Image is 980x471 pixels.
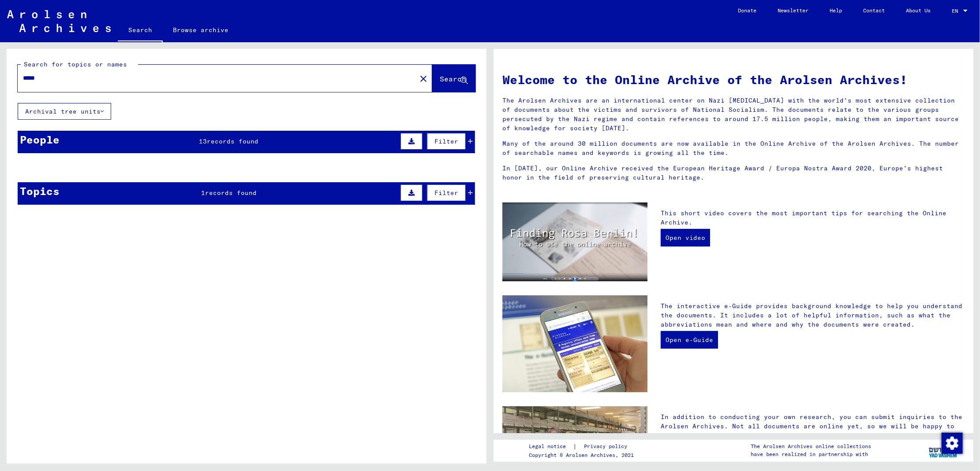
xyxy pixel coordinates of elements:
[577,442,638,451] a: Privacy policy
[502,164,965,182] p: In [DATE], our Online Archive received the European Heritage Award / Europa Nostra Award 2020, Eu...
[661,302,965,329] p: The interactive e-Guide provides background knowledge to help you understand the documents. It in...
[529,442,573,451] a: Legal notice
[427,133,466,150] button: Filter
[415,70,432,87] button: Clear
[434,137,458,145] span: Filter
[207,137,259,145] span: records found
[24,60,127,68] mat-label: Search for topics or names
[502,96,965,133] p: The Arolsen Archives are an international center on Nazi [MEDICAL_DATA] with the world’s most ext...
[751,450,872,458] p: have been realized in partnership with
[18,103,111,120] button: Archival tree units
[432,65,475,92] button: Search
[661,412,965,449] p: In addition to conducting your own research, you can submit inquiries to the Arolsen Archives. No...
[661,229,710,247] a: Open video
[20,132,60,147] div: People
[118,19,163,42] a: Search
[7,10,111,32] img: Arolsen_neg.svg
[751,442,872,450] p: The Arolsen Archives online collections
[661,209,965,227] p: This short video covers the most important tips for searching the Online Archive.
[661,331,718,349] a: Open e-Guide
[502,70,965,89] h1: Welcome to the Online Archive of the Arolsen Archives!
[529,451,638,459] p: Copyright © Arolsen Archives, 2021
[418,74,429,84] mat-icon: close
[502,139,965,158] p: Many of the around 30 million documents are now available in the Online Archive of the Arolsen Ar...
[199,137,207,145] span: 13
[163,19,239,40] a: Browse archive
[440,74,466,83] span: Search
[941,432,962,453] div: Change consent
[927,439,960,461] img: yv_logo.png
[952,8,961,14] span: EN
[502,295,647,392] img: eguide.jpg
[529,442,638,451] div: |
[427,184,466,201] button: Filter
[942,433,963,454] img: Change consent
[502,202,647,281] img: video.jpg
[434,189,458,197] span: Filter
